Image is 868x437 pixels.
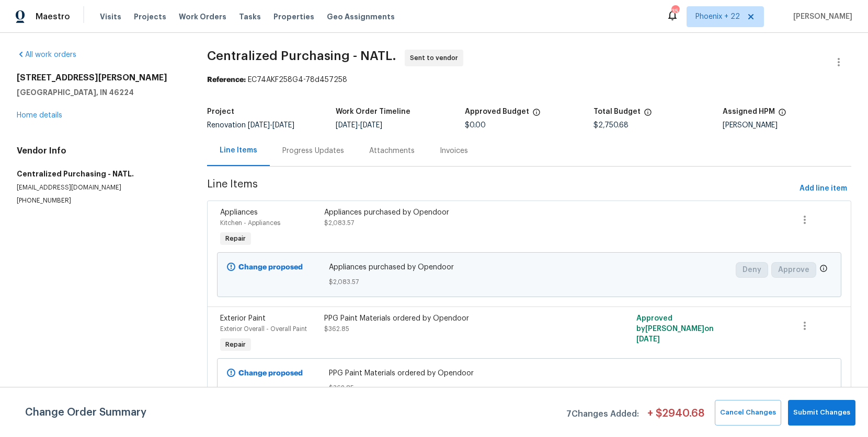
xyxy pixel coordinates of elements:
[220,326,307,332] span: Exterior Overall - Overall Paint
[795,179,851,198] button: Add line item
[324,220,354,226] span: $2,083.57
[17,51,76,58] a: All work orders
[723,108,775,115] h5: Assigned HPM
[723,122,851,129] div: [PERSON_NAME]
[336,122,358,129] span: [DATE]
[17,87,182,98] h5: [GEOGRAPHIC_DATA], IN 46224
[793,407,850,419] span: Submit Changes
[360,122,382,129] span: [DATE]
[324,326,349,332] span: $362.85
[327,11,395,22] span: Geo Assignments
[282,146,344,156] div: Progress Updates
[248,122,294,129] span: -
[532,108,541,122] span: The total cost of line items that have been approved by both Opendoor and the Trade Partner. This...
[566,404,639,426] span: 7 Changes Added:
[800,182,847,195] span: Add line item
[17,183,182,192] p: [EMAIL_ADDRESS][DOMAIN_NAME]
[715,400,781,426] button: Cancel Changes
[671,6,679,17] div: 356
[695,11,740,22] span: Phoenix + 22
[17,112,62,119] a: Home details
[329,368,730,379] span: PPG Paint Materials ordered by Opendoor
[220,145,257,156] div: Line Items
[220,220,280,226] span: Kitchen - Appliances
[410,53,462,63] span: Sent to vendor
[17,196,182,205] p: [PHONE_NUMBER]
[647,408,704,426] span: + $ 2940.68
[593,122,629,129] span: $2,750.68
[465,108,529,115] h5: Approved Budget
[736,262,768,278] button: Deny
[207,75,851,85] div: EC74AKF258G4-78d457258
[819,264,828,275] span: Only a market manager or an area construction manager can approve
[238,370,303,377] b: Change proposed
[336,108,410,115] h5: Work Order Timeline
[336,122,382,129] span: -
[720,407,776,419] span: Cancel Changes
[789,11,852,22] span: [PERSON_NAME]
[248,122,270,129] span: [DATE]
[207,122,294,129] span: Renovation
[36,11,70,22] span: Maestro
[788,400,855,426] button: Submit Changes
[324,207,578,218] div: Appliances purchased by Opendoor
[636,336,660,343] span: [DATE]
[273,11,314,22] span: Properties
[134,11,166,22] span: Projects
[17,146,182,156] h4: Vendor Info
[207,179,795,198] span: Line Items
[221,339,250,350] span: Repair
[17,169,182,179] h5: Centralized Purchasing - NATL.
[324,313,578,324] div: PPG Paint Materials ordered by Opendoor
[238,264,303,271] b: Change proposed
[17,73,182,83] h2: [STREET_ADDRESS][PERSON_NAME]
[329,277,730,287] span: $2,083.57
[465,122,486,129] span: $0.00
[644,108,652,122] span: The total cost of line items that have been proposed by Opendoor. This sum includes line items th...
[220,209,258,216] span: Appliances
[207,76,246,84] b: Reference:
[25,400,146,426] span: Change Order Summary
[778,108,786,122] span: The hpm assigned to this work order.
[100,11,121,22] span: Visits
[771,262,816,278] button: Approve
[440,146,468,156] div: Invoices
[179,11,226,22] span: Work Orders
[329,262,730,273] span: Appliances purchased by Opendoor
[593,108,641,115] h5: Total Budget
[207,108,234,115] h5: Project
[239,13,261,20] span: Tasks
[329,383,730,393] span: $362.85
[221,233,250,244] span: Repair
[207,50,396,62] span: Centralized Purchasing - NATL.
[220,315,266,322] span: Exterior Paint
[636,315,714,343] span: Approved by [PERSON_NAME] on
[369,146,415,156] div: Attachments
[272,122,294,129] span: [DATE]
